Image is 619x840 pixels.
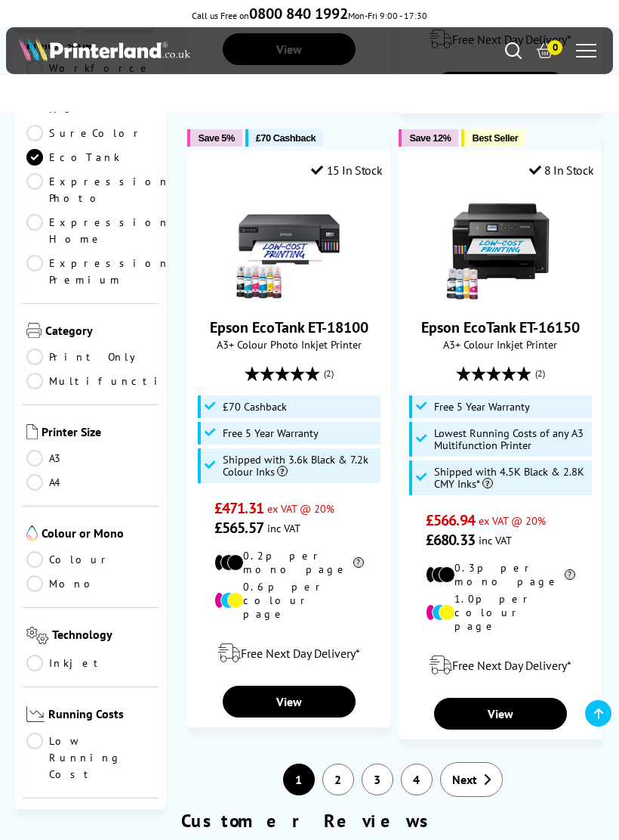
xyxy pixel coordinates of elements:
[426,592,574,633] li: 1.0p per colour page
[8,809,611,832] h2: Customer Reviews
[461,129,525,147] button: Best Seller
[196,632,382,674] div: modal_delivery
[26,450,155,466] a: A3
[440,762,503,797] a: Next
[26,655,155,671] a: Inkjet
[210,318,368,337] a: Epson EcoTank ET-18100
[198,132,234,144] span: Save 5%
[26,125,155,141] a: SureColor
[223,427,319,439] span: Free 5 Year Warranty
[233,189,346,302] img: Epson EcoTank ET-18100
[444,290,557,305] a: Epson EcoTank ET-16150
[444,189,557,302] img: Epson EcoTank ET-16150
[26,627,48,644] img: Technology
[26,551,155,568] a: Colour
[479,533,512,547] span: inc VAT
[26,424,38,439] img: Printer Size
[214,498,263,518] span: £471.31
[214,549,363,576] li: 0.2p per mono page
[26,373,191,389] a: Multifunction
[421,318,580,337] a: Epson EcoTank ET-16150
[547,40,562,55] span: 0
[505,42,522,59] a: Search
[42,525,155,544] span: Colour or Mono
[434,427,588,451] span: Lowest Running Costs of any A3 Multifunction Printer
[529,163,594,178] div: 8 In Stock
[407,644,593,687] div: modal_delivery
[26,525,38,541] img: Colour or Mono
[535,359,545,388] span: (2)
[223,454,377,478] span: Shipped with 3.6k Black & 7.2k Colour Inks
[19,37,190,61] img: Printerland Logo
[233,290,346,305] a: Epson EcoTank ET-18100
[399,129,458,147] button: Save 12%
[223,686,355,718] a: View
[249,10,348,21] a: 0800 840 1992
[26,575,155,592] a: Mono
[426,561,574,588] li: 0.3p per mono page
[452,772,477,787] span: Next
[223,401,287,413] span: £70 Cashback
[42,424,155,442] span: Printer Size
[26,214,170,247] a: Expression Home
[214,580,363,621] li: 0.6p per colour page
[409,132,451,144] span: Save 12%
[245,129,323,147] button: £70 Cashback
[434,401,530,413] span: Free 5 Year Warranty
[479,513,546,528] span: ex VAT @ 20%
[426,510,475,530] span: £566.94
[537,42,553,59] a: 0
[196,337,382,352] span: A3+ Colour Photo Inkjet Printer
[52,627,155,647] span: Technology
[472,132,518,144] span: Best Seller
[362,764,393,795] a: 3
[187,129,242,147] button: Save 5%
[434,698,566,730] a: View
[322,764,354,795] a: 2
[26,474,155,491] a: A4
[434,466,588,490] span: Shipped with 4.5K Black & 2.8K CMY Inks*
[214,518,263,538] span: £565.57
[401,764,433,795] a: 4
[26,255,170,288] a: Expression Premium
[426,530,475,550] span: £680.33
[324,359,334,388] span: (2)
[45,323,155,341] span: Category
[256,132,316,144] span: £70 Cashback
[26,149,155,166] a: EcoTank
[407,337,593,352] span: A3+ Colour Inkjet Printer
[26,323,42,338] img: Category
[311,163,382,178] div: 15 In Stock
[26,706,45,722] img: Running Costs
[26,173,170,206] a: Expression Photo
[267,501,334,516] span: ex VAT @ 20%
[19,37,309,64] a: Printerland Logo
[267,521,300,535] span: inc VAT
[26,733,155,783] a: Low Running Cost
[26,349,155,365] a: Print Only
[48,706,155,725] span: Running Costs
[249,4,348,23] b: 0800 840 1992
